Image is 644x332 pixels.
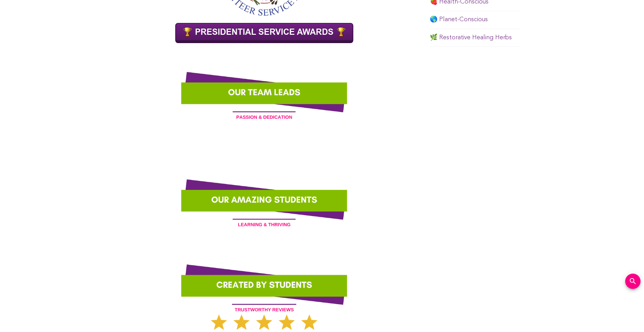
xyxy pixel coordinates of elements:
[609,299,644,332] iframe: Chat Widget
[124,261,404,332] img: Dream-Team-Team-Stand-Up-Loyal-Students-Trustworthy-Reviews-Assuaged
[430,34,512,41] a: 🌿 Restorative Healing Herbs
[175,23,353,43] img: PRESIDENTIAL SERVICE AWARDS
[124,164,404,235] img: Dream-Team-Team-Students-Title-Banner-Assuaged
[124,57,404,127] img: Dream-Team-Team-Leaders-Title-Banner-Assuaged
[430,16,488,23] a: 🌎 Planet-Conscious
